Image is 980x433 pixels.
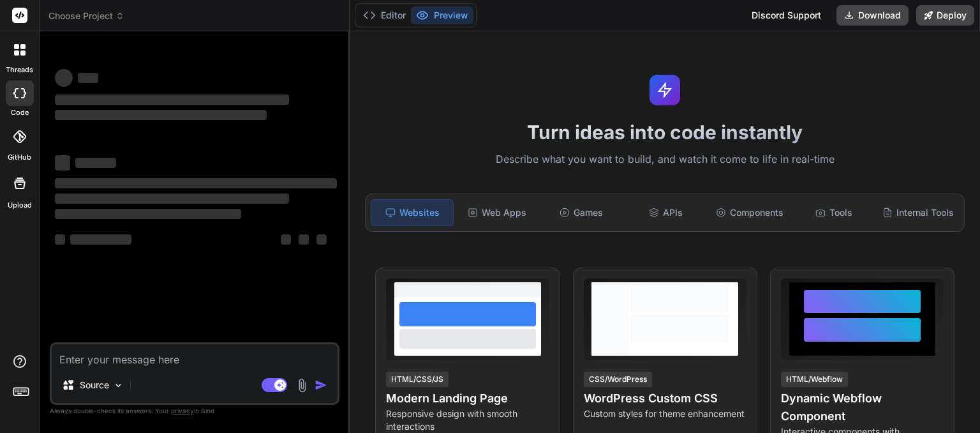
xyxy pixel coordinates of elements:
span: ‌ [78,73,98,83]
button: Editor [358,6,411,24]
img: attachment [295,378,309,393]
div: Tools [793,199,875,226]
label: code [11,107,29,118]
div: Components [709,199,791,226]
span: privacy [171,407,194,414]
span: ‌ [55,95,289,105]
span: ‌ [55,110,267,120]
h4: WordPress Custom CSS [584,390,746,407]
div: Internal Tools [877,199,959,226]
p: Custom styles for theme enhancement [584,407,746,420]
div: APIs [625,199,706,226]
h4: Modern Landing Page [386,390,549,407]
div: CSS/WordPress [584,372,652,387]
img: Pick Models [113,380,124,391]
span: Choose Project [48,10,124,22]
span: ‌ [55,209,241,219]
div: HTML/Webflow [781,372,848,387]
span: ‌ [316,234,327,245]
h4: Dynamic Webflow Component [781,390,944,425]
p: Always double-check its answers. Your in Bind [50,405,339,417]
span: ‌ [55,178,337,188]
span: ‌ [299,234,309,245]
span: ‌ [55,155,70,171]
button: Download [836,5,909,26]
span: ‌ [70,234,131,245]
div: Discord Support [744,5,829,26]
span: ‌ [55,69,73,87]
button: Deploy [916,5,974,26]
label: Upload [8,200,32,211]
span: ‌ [55,234,65,245]
span: ‌ [55,194,289,204]
img: icon [315,379,327,391]
p: Source [80,379,109,391]
span: ‌ [75,158,116,168]
div: HTML/CSS/JS [386,372,449,387]
button: Preview [411,6,473,24]
p: Responsive design with smooth interactions [386,407,549,433]
div: Websites [371,199,454,226]
span: ‌ [281,234,291,245]
label: GitHub [8,152,31,163]
h1: Turn ideas into code instantly [357,121,972,144]
div: Web Apps [456,199,538,226]
label: threads [6,65,33,75]
div: Games [540,199,622,226]
p: Describe what you want to build, and watch it come to life in real-time [357,151,972,168]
